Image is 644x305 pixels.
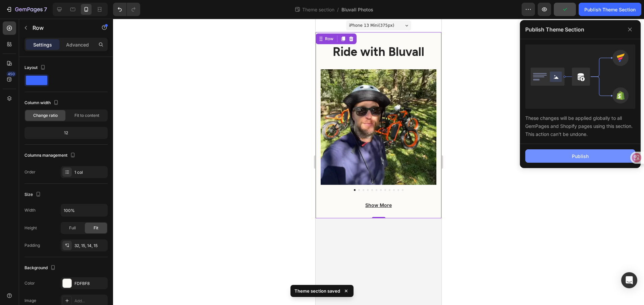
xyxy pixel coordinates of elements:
p: Row [33,24,90,32]
p: Theme section saved [294,288,340,294]
div: 450 [6,71,16,77]
div: Size [24,190,42,199]
div: 1 col [74,169,106,175]
div: Width [24,207,36,213]
div: Padding [24,242,40,248]
button: Publish Theme Section [579,3,641,16]
div: Background [24,263,57,273]
p: 7 [44,5,47,13]
p: Settings [33,41,52,48]
span: Full [69,225,76,231]
div: Order [24,169,36,175]
div: Height [24,225,37,231]
span: Fit to content [74,112,99,119]
div: Column width [24,98,60,107]
span: Theme section [301,6,336,13]
div: Undo/Redo [113,3,140,16]
div: Columns management [24,151,77,160]
div: 12 [26,128,106,138]
div: These changes will be applied globally to all GemPages and Shopify pages using this section. This... [525,109,635,138]
span: Bluvall Photos [341,6,373,13]
input: Auto [61,204,107,216]
div: FDFBF8 [74,281,106,287]
div: Open Intercom Messenger [621,272,637,288]
button: Publish [525,149,635,163]
iframe: Design area [316,19,441,305]
div: Add... [74,298,106,304]
div: 32, 15, 14, 15 [74,243,106,249]
span: Fit [94,225,98,231]
div: Image [24,298,36,304]
p: Publish Theme Section [525,25,584,33]
p: Advanced [66,41,89,48]
button: 7 [3,3,50,16]
div: Publish [572,153,589,160]
div: Color [24,280,35,286]
div: Publish Theme Section [584,6,636,13]
span: / [337,6,339,13]
div: Layout [24,63,47,72]
span: Change ratio [33,112,58,119]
